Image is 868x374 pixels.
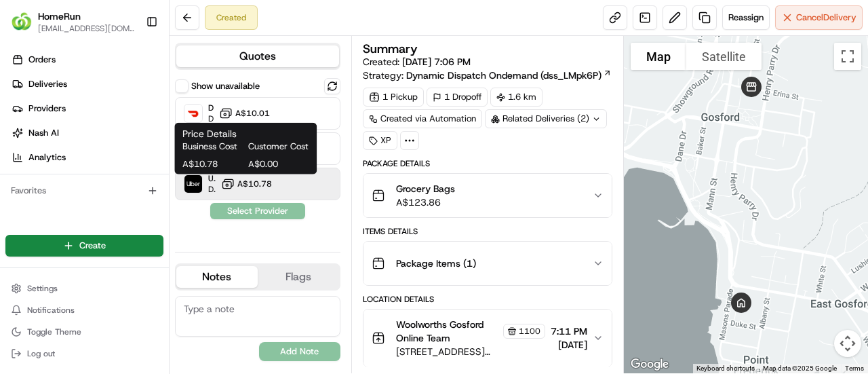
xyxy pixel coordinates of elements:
[5,344,163,363] button: Log out
[79,240,106,252] span: Create
[176,266,258,288] button: Notes
[775,5,863,30] button: CancelDelivery
[363,69,612,82] div: Strategy:
[396,195,455,209] span: A$123.86
[834,43,861,70] button: Toggle fullscreen view
[763,364,837,372] span: Map data ©2025 Google
[363,174,612,217] button: Grocery BagsA$123.86
[627,356,672,373] img: Google
[363,55,471,69] span: Created:
[5,322,163,341] button: Toggle Theme
[845,364,864,372] a: Terms
[248,141,309,153] span: Customer Cost
[363,43,418,55] h3: Summary
[208,113,214,124] span: Dropoff ETA 1 hour
[27,305,75,316] span: Notifications
[5,147,169,168] a: Analytics
[5,235,163,257] button: Create
[363,294,612,305] div: Location Details
[728,12,764,24] span: Reassign
[258,266,339,288] button: Flags
[363,88,424,107] div: 1 Pickup
[221,177,272,191] button: A$10.78
[427,88,488,107] div: 1 Dropoff
[208,102,214,113] span: DoorDash
[176,45,339,67] button: Quotes
[519,326,540,337] span: 1100
[627,356,672,373] a: Open this area in Google Maps (opens a new window)
[631,43,686,70] button: Show street map
[406,69,612,82] a: Dynamic Dispatch Ondemand (dss_LMpk6P)
[28,151,66,164] span: Analytics
[191,80,260,92] label: Show unavailable
[38,23,135,34] button: [EMAIL_ADDRESS][DOMAIN_NAME]
[551,324,587,338] span: 7:11 PM
[27,326,81,337] span: Toggle Theme
[5,73,169,95] a: Deliveries
[834,330,861,357] button: Map camera controls
[686,43,762,70] button: Show satellite imagery
[490,88,542,107] div: 1.6 km
[5,180,163,202] div: Favorites
[237,179,272,189] span: A$10.78
[11,11,33,33] img: HomeRun
[363,158,612,169] div: Package Details
[28,127,59,139] span: Nash AI
[5,279,163,298] button: Settings
[208,184,216,195] span: Dropoff ETA 40 minutes
[396,318,500,345] span: Woolworths Gosford Online Team
[182,141,243,153] span: Business Cost
[396,257,476,270] span: Package Items ( 1 )
[235,108,270,119] span: A$10.01
[219,107,270,120] button: A$10.01
[38,10,81,23] button: HomeRun
[5,301,163,320] button: Notifications
[722,5,770,30] button: Reassign
[182,158,243,170] span: A$10.78
[5,122,169,144] a: Nash AI
[363,226,612,237] div: Items Details
[551,338,587,352] span: [DATE]
[27,348,55,359] span: Log out
[5,98,169,119] a: Providers
[363,242,612,285] button: Package Items (1)
[485,109,607,128] div: Related Deliveries (2)
[182,127,309,141] h1: Price Details
[796,12,856,24] span: Cancel Delivery
[406,69,601,82] span: Dynamic Dispatch Ondemand (dss_LMpk6P)
[184,105,202,122] img: DoorDash
[27,283,58,294] span: Settings
[28,78,67,90] span: Deliveries
[208,173,216,184] span: Uber
[28,102,66,115] span: Providers
[402,56,471,68] span: [DATE] 7:06 PM
[28,54,56,66] span: Orders
[363,109,482,128] a: Created via Automation
[184,175,202,193] img: Uber
[5,5,140,38] button: HomeRunHomeRun[EMAIL_ADDRESS][DOMAIN_NAME]
[248,158,309,170] span: A$0.00
[396,182,455,195] span: Grocery Bags
[363,310,612,367] button: Woolworths Gosford Online Team1100[STREET_ADDRESS][PERSON_NAME]7:11 PM[DATE]
[396,345,545,358] span: [STREET_ADDRESS][PERSON_NAME]
[5,49,169,71] a: Orders
[696,364,755,373] button: Keyboard shortcuts
[363,131,397,150] div: XP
